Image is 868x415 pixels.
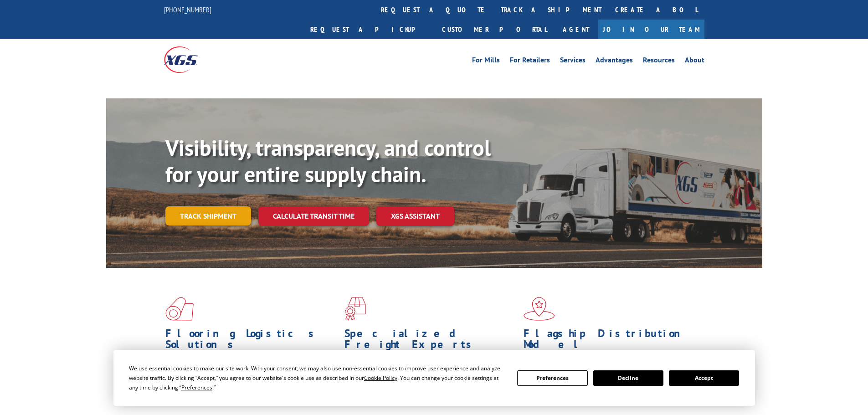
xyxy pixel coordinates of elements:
[593,370,663,386] button: Decline
[517,370,587,386] button: Preferences
[129,364,506,392] div: We use essential cookies to make our site work. With your consent, we may also use non-essential ...
[472,56,500,67] a: For Mills
[165,328,338,354] h1: Flooring Logistics Solutions
[258,206,369,226] a: Calculate transit time
[164,5,211,14] a: [PHONE_NUMBER]
[165,206,251,225] a: Track shipment
[669,370,739,386] button: Accept
[364,374,397,382] span: Cookie Policy
[524,297,555,321] img: xgs-icon-flagship-distribution-model-red
[113,350,755,406] div: Cookie Consent Prompt
[303,20,435,39] a: Request a pickup
[598,20,704,39] a: Join Our Team
[643,56,675,67] a: Resources
[165,297,194,321] img: xgs-icon-total-supply-chain-intelligence-red
[165,133,491,188] b: Visibility, transparency, and control for your entire supply chain.
[344,297,366,321] img: xgs-icon-focused-on-flooring-red
[685,56,704,67] a: About
[596,56,633,67] a: Advantages
[376,206,454,226] a: XGS ASSISTANT
[344,328,517,354] h1: Specialized Freight Experts
[524,328,696,354] h1: Flagship Distribution Model
[554,20,598,39] a: Agent
[435,20,554,39] a: Customer Portal
[510,56,550,67] a: For Retailers
[181,384,212,391] span: Preferences
[560,56,586,67] a: Services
